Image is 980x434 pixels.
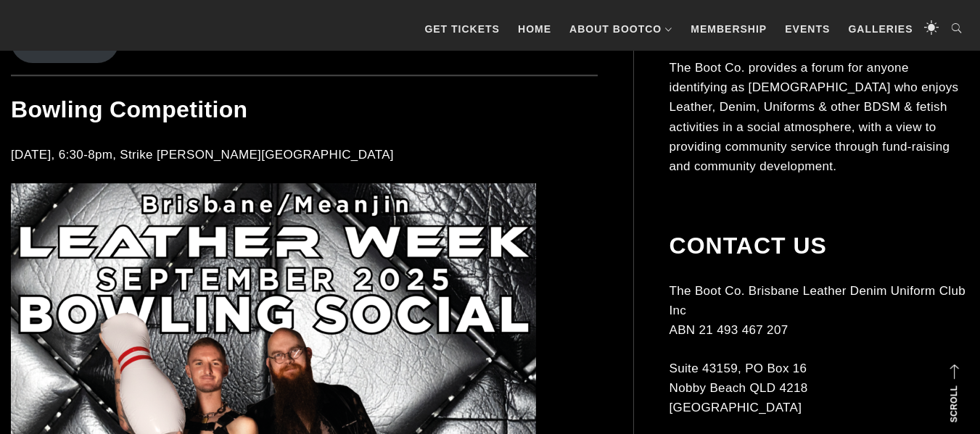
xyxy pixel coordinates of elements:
[511,7,559,51] a: Home
[11,96,598,123] h2: Bowling Competition
[683,7,774,51] a: Membership
[670,58,969,176] p: The Boot Co. provides a forum for anyone identifying as [DEMOGRAPHIC_DATA] who enjoys Leather, De...
[11,145,598,164] p: [DATE], 6:30-8pm, Strike [PERSON_NAME][GEOGRAPHIC_DATA]
[949,385,959,422] strong: Scroll
[417,7,507,51] a: GET TICKETS
[841,7,920,51] a: Galleries
[670,359,969,418] p: Suite 43159, PO Box 16 Nobby Beach QLD 4218 [GEOGRAPHIC_DATA]
[562,7,680,51] a: About BootCo
[670,231,969,259] h2: Contact Us
[778,7,837,51] a: Events
[670,281,969,341] p: The Boot Co. Brisbane Leather Denim Uniform Club Inc ABN 21 493 467 207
